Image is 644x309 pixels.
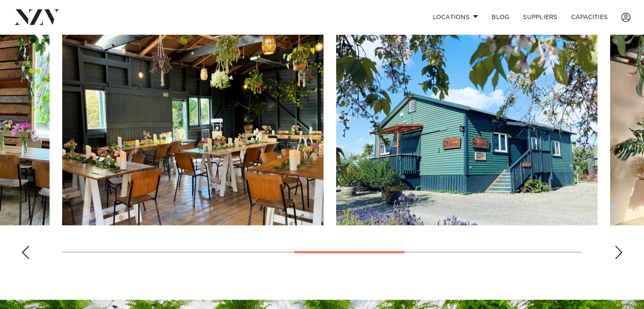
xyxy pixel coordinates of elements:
swiper-slide: 6 / 9 [336,33,597,225]
img: nzv-logo.png [14,9,60,25]
a: BLOG [485,8,516,26]
a: SUPPLIERS [516,8,564,26]
a: Locations [426,8,485,26]
swiper-slide: 5 / 9 [62,33,323,225]
a: Capacities [564,8,615,26]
